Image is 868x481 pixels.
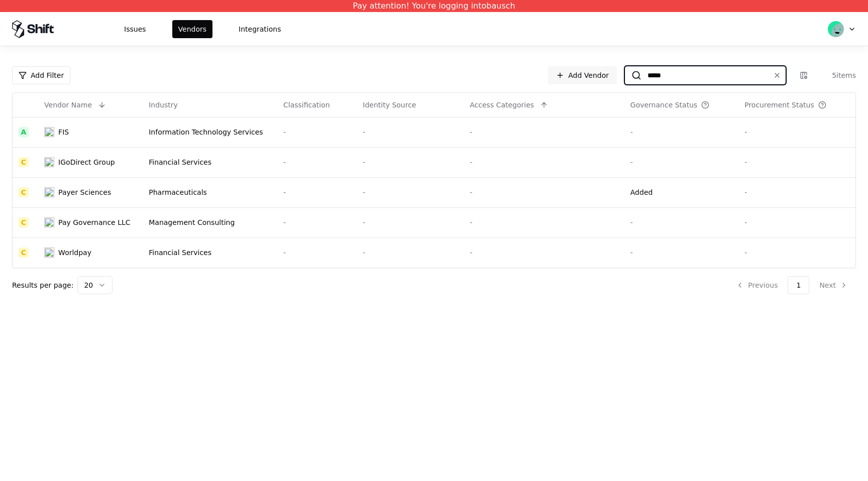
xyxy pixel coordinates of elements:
img: iGoDirect Group [44,157,54,167]
div: Financial Services [149,248,271,258]
div: - [363,127,458,137]
div: - [283,157,351,167]
div: Payer Sciences [58,187,111,197]
button: Add Filter [12,66,70,84]
div: - [744,187,849,197]
div: - [744,157,849,167]
div: - [744,127,849,137]
img: Payer Sciences [44,187,54,197]
div: 5 items [816,70,856,80]
p: Results per page: [12,280,73,290]
div: - [283,217,351,227]
img: Pay Governance LLC [44,217,54,227]
div: Worldpay [58,248,91,258]
div: Procurement Status [744,100,814,110]
div: Access Categories [470,100,534,110]
div: Classification [283,100,330,110]
div: - [630,127,732,137]
div: - [470,248,618,258]
div: Pay Governance LLC [58,217,130,227]
img: Worldpay [44,248,54,258]
div: Industry [149,100,178,110]
div: - [470,127,618,137]
div: - [744,248,849,258]
div: - [630,248,732,258]
div: C [19,217,29,227]
div: - [470,217,618,227]
button: Issues [118,20,152,38]
div: C [19,157,29,167]
div: - [283,248,351,258]
div: - [283,187,351,197]
button: 1 [788,276,809,294]
div: - [363,157,458,167]
div: IGoDirect Group [58,157,115,167]
div: Information Technology Services [149,127,271,137]
div: - [363,248,458,258]
div: Management Consulting [149,217,271,227]
div: - [363,187,458,197]
div: C [19,248,29,258]
div: Pharmaceuticals [149,187,271,197]
div: - [470,157,618,167]
div: Vendor Name [44,100,92,110]
img: FIS [44,127,54,137]
div: - [470,187,618,197]
div: C [19,187,29,197]
nav: pagination [728,276,856,294]
div: Added [630,187,653,197]
div: - [363,217,458,227]
div: Identity Source [363,100,416,110]
div: - [630,157,732,167]
div: - [283,127,351,137]
div: - [744,217,849,227]
div: Governance Status [630,100,698,110]
a: Add Vendor [548,66,617,84]
div: A [19,127,29,137]
div: - [630,217,732,227]
div: FIS [58,127,69,137]
button: Integrations [233,20,287,38]
div: Financial Services [149,157,271,167]
button: Vendors [172,20,212,38]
